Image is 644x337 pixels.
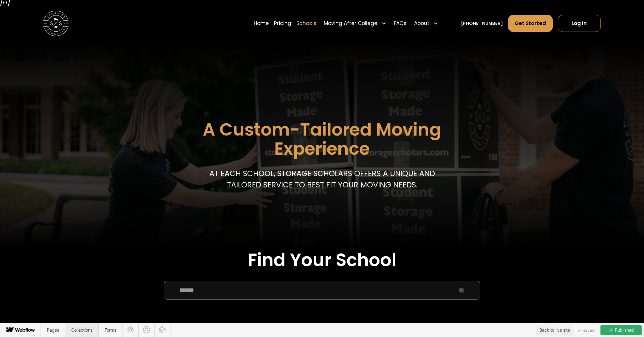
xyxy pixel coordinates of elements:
a: Home [254,15,269,32]
p: At each school, storage scholars offers a unique and tailored service to best fit your Moving needs. [206,168,437,191]
a: FAQs [394,15,406,32]
a: Schools [296,15,316,32]
div: Back to live site [539,326,570,335]
a: home [43,11,69,36]
h1: A Custom-Tailored Moving Experience [170,120,474,159]
h2: Find Your School [94,249,550,271]
button: Published [600,325,642,335]
button: Back to live site [536,325,573,335]
span: Saved [578,329,595,332]
span: Collections [71,327,92,333]
div: About [414,20,429,27]
a: Log In [558,15,601,32]
img: Storage Scholars main logo [43,11,69,36]
span: Forms [105,327,116,333]
div: About [411,15,441,32]
a: [PHONE_NUMBER] [461,20,503,27]
a: Pricing [274,15,291,32]
span: Pages [47,327,59,333]
span: Published [614,326,634,335]
div: Moving After College [324,20,377,27]
a: Get Started [508,15,553,32]
div: Moving After College [321,15,389,32]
